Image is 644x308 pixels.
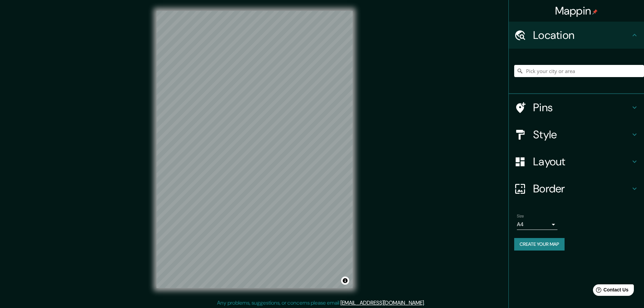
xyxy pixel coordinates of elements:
[517,219,557,230] div: A4
[426,299,427,307] div: .
[509,22,644,49] div: Location
[533,155,630,168] h4: Layout
[514,65,644,77] input: Pick your city or area
[584,282,637,301] iframe: Help widget launcher
[340,299,424,306] a: [EMAIL_ADDRESS][DOMAIN_NAME]
[533,128,630,141] h4: Style
[533,182,630,195] h4: Border
[592,9,598,15] img: pin-icon.png
[533,101,630,114] h4: Pins
[509,175,644,202] div: Border
[517,213,524,219] label: Size
[514,238,565,251] button: Create your map
[425,299,426,307] div: .
[341,277,349,285] button: Toggle attribution
[157,11,353,288] canvas: Map
[509,121,644,148] div: Style
[555,4,598,18] h4: Mappin
[533,28,630,42] h4: Location
[509,94,644,121] div: Pins
[509,148,644,175] div: Layout
[217,299,425,307] p: Any problems, suggestions, or concerns please email .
